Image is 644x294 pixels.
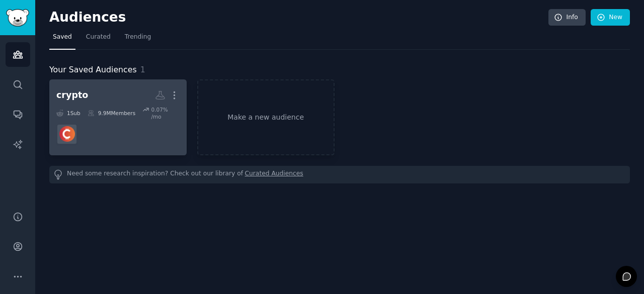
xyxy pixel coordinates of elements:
div: 9.9M Members [88,106,135,120]
a: New [591,9,630,26]
img: GummySearch logo [6,9,29,27]
a: Saved [49,29,75,50]
span: Trending [125,33,151,42]
span: 1 [140,65,145,74]
a: Curated Audiences [245,169,303,180]
div: 1 Sub [56,106,80,120]
h2: Audiences [49,10,548,26]
img: CryptoCurrency [59,126,75,142]
a: Trending [121,29,154,50]
span: Curated [86,33,111,42]
span: Saved [53,33,72,42]
a: Curated [83,29,114,50]
div: crypto [56,89,88,102]
a: crypto1Sub9.9MMembers0.07% /moCryptoCurrency [49,79,187,155]
span: Your Saved Audiences [49,64,137,76]
a: Info [548,9,586,26]
div: Need some research inspiration? Check out our library of [49,166,630,183]
div: 0.07 % /mo [151,106,179,120]
a: Make a new audience [197,79,335,155]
